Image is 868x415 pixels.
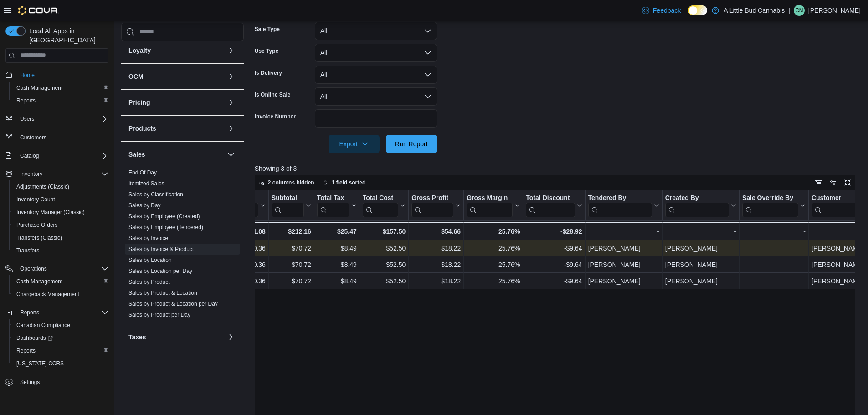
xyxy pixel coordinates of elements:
span: Adjustments (Classic) [16,183,69,190]
button: Gross Profit [411,194,461,217]
h3: Sales [128,150,145,159]
button: OCM [128,72,224,81]
h3: Pricing [128,98,150,107]
button: Purchase Orders [9,219,112,231]
div: -$9.64 [526,276,582,287]
div: Tendered By [588,194,652,202]
span: Reports [20,309,39,316]
span: Washington CCRS [13,358,108,369]
div: Chris Nash [794,5,805,16]
span: CN [795,5,803,16]
span: Transfers (Classic) [13,232,108,243]
span: 2 columns hidden [268,179,314,186]
span: Catalog [20,152,39,159]
button: Run Report [386,135,437,153]
h3: OCM [128,72,144,81]
button: Inventory Manager (Classic) [9,206,112,219]
span: Customers [20,134,46,141]
div: -$9.64 [526,259,582,270]
button: Tendered By [588,194,659,217]
a: Adjustments (Classic) [13,181,73,192]
button: Users [2,113,112,125]
span: Dark Mode [688,15,688,15]
a: Dashboards [13,333,56,343]
a: Sales by Location per Day [128,268,192,274]
span: Cash Management [13,82,108,93]
a: Cash Management [13,82,66,93]
h3: Loyalty [128,46,151,55]
div: Gross Sales [216,194,258,202]
span: Purchase Orders [16,221,58,229]
label: Sale Type [255,26,280,33]
a: Dashboards [9,332,112,344]
div: - [665,226,736,237]
button: 2 columns hidden [255,177,318,188]
div: $54.66 [411,226,461,237]
button: Inventory [16,169,46,179]
button: Inventory [2,168,112,180]
span: Sales by Invoice & Product [128,246,194,253]
button: Created By [665,194,736,217]
span: Chargeback Management [16,291,79,298]
button: Catalog [2,149,112,162]
label: Invoice Number [255,113,296,120]
div: Total Discount [526,194,575,202]
button: Sales [226,149,236,160]
a: Sales by Classification [128,191,183,198]
button: Export [329,135,380,153]
button: Inventory Count [9,193,112,206]
button: Sale Override By [742,194,806,217]
span: Users [16,113,108,124]
button: Enter fullscreen [842,177,853,188]
span: Transfers [16,247,39,254]
a: Transfers (Classic) [13,232,66,243]
a: Sales by Product & Location [128,290,197,296]
div: $52.50 [363,243,406,254]
button: Display options [827,177,838,188]
a: Canadian Compliance [13,320,74,331]
span: Operations [16,263,108,274]
div: 25.76% [467,276,520,287]
a: Itemized Sales [128,180,164,187]
div: $80.36 [216,243,266,254]
span: Itemized Sales [128,180,164,187]
div: - [588,226,659,237]
span: Sales by Classification [128,191,183,198]
div: $25.47 [317,226,357,237]
a: Purchase Orders [13,220,62,231]
span: Users [20,115,34,123]
a: Chargeback Management [13,289,83,300]
span: Sales by Product & Location [128,289,197,297]
button: Reports [9,94,112,107]
a: Sales by Product [128,279,170,285]
button: Settings [2,375,112,389]
div: Total Discount [526,194,575,217]
button: Reports [9,344,112,357]
button: Reports [2,306,112,319]
p: Showing 3 of 3 [255,164,862,173]
div: $18.22 [411,259,461,270]
button: All [315,44,437,62]
span: Sales by Employee (Created) [128,213,200,220]
button: Transfers [9,244,112,257]
div: Tendered By [588,194,652,217]
div: Created By [665,194,729,202]
a: Sales by Product & Location per Day [128,301,218,307]
div: -$28.92 [526,226,582,237]
span: Reports [13,345,108,356]
button: Catalog [16,150,42,161]
div: $80.36 [216,276,266,287]
div: $70.72 [272,259,311,270]
span: Reports [16,307,108,318]
p: [PERSON_NAME] [808,5,861,16]
span: Feedback [653,6,681,15]
button: Products [226,123,236,134]
div: Created By [665,194,729,217]
a: Feedback [638,1,684,20]
span: Home [20,72,35,79]
span: Transfers (Classic) [16,234,62,241]
div: [PERSON_NAME] [665,243,736,254]
a: Sales by Day [128,202,161,209]
div: 25.76% [467,243,520,254]
button: [US_STATE] CCRS [9,357,112,370]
